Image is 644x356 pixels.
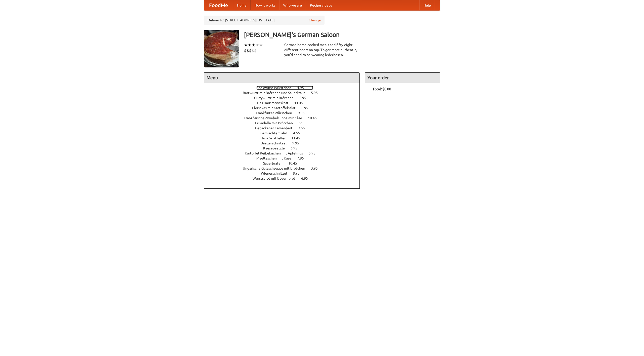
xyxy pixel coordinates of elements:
[293,171,305,175] span: 8.95
[256,111,314,115] a: Frankfurter Würstchen 9.95
[256,86,296,90] span: Bockwurst Würstchen
[252,42,255,48] li: ★
[261,171,309,175] a: Wienerschnitzel 8.95
[306,0,336,10] a: Recipe videos
[297,156,309,160] span: 7.95
[299,96,311,100] span: 5.95
[301,176,313,180] span: 6.95
[204,73,359,83] h4: Menu
[297,86,309,90] span: 4.95
[261,141,308,145] a: Jaegerschnitzel 9.95
[256,156,296,160] span: Maultaschen mit Käse
[260,136,291,140] span: Haus Salatteller
[308,116,322,120] span: 10.45
[365,73,440,83] h4: Your order
[204,30,239,67] img: angular.jpg
[254,96,315,100] a: Currywurst mit Brötchen 5.95
[299,121,310,125] span: 6.95
[245,151,308,155] span: Kartoffel Reibekuchen mit Apfelmus
[233,0,251,10] a: Home
[243,166,327,170] a: Ungarische Gulaschsuppe mit Brötchen 3.95
[260,136,309,140] a: Haus Salatteller 11.45
[260,131,292,135] span: Gemischter Salat
[311,91,323,95] span: 5.95
[259,42,263,48] li: ★
[244,30,440,40] h3: [PERSON_NAME]'s German Saloon
[255,126,298,130] span: Gebackener Camenbert
[301,106,313,110] span: 6.95
[243,91,327,95] a: Bratwurst mit Brötchen und Sauerkraut 5.95
[248,42,252,48] li: ★
[253,176,317,180] a: Wurstsalad mit Bauernbrot 6.95
[256,156,313,160] a: Maultaschen mit Käse 7.95
[298,111,310,115] span: 9.95
[253,176,300,180] span: Wurstsalad mit Bauernbrot
[263,146,307,150] a: Kaesepaetzle 6.95
[255,121,315,125] a: Frikadelle mit Brötchen 6.95
[263,161,288,165] span: Sauerbraten
[243,166,310,170] span: Ungarische Gulaschsuppe mit Brötchen
[257,101,312,105] a: Das Hausmannskost 11.45
[256,111,297,115] span: Frankfurter Würstchen
[255,126,314,130] a: Gebackener Camenbert 7.55
[243,91,310,95] span: Bratwurst mit Brötchen und Sauerkraut
[291,146,302,150] span: 6.95
[204,16,325,25] div: Deliver to: [STREET_ADDRESS][US_STATE]
[311,166,323,170] span: 3.95
[419,0,435,10] a: Help
[288,161,302,165] span: 10.45
[204,0,233,10] a: FoodMe
[298,126,310,130] span: 7.55
[254,48,257,53] li: $
[257,101,294,105] span: Das Hausmannskost
[252,48,254,53] li: $
[263,161,306,165] a: Sauerbraten 10.45
[256,86,313,90] a: Bockwurst Würstchen 4.95
[247,48,249,53] li: $
[373,87,391,91] b: Total: $0.00
[254,96,299,100] span: Currywurst mit Brötchen
[252,106,317,110] a: Fleishkas mit Kartoffelsalat 6.95
[255,121,298,125] span: Frikadelle mit Brötchen
[293,131,305,135] span: 4.55
[252,106,301,110] span: Fleishkas mit Kartoffelsalat
[294,101,308,105] span: 11.45
[261,141,292,145] span: Jaegerschnitzel
[244,116,326,120] a: Französische Zwiebelsuppe mit Käse 10.45
[309,18,321,23] a: Change
[244,48,247,53] li: $
[244,116,307,120] span: Französische Zwiebelsuppe mit Käse
[263,146,290,150] span: Kaesepaetzle
[245,151,325,155] a: Kartoffel Reibekuchen mit Apfelmus 5.95
[291,136,305,140] span: 11.45
[255,42,259,48] li: ★
[292,141,304,145] span: 9.95
[279,0,306,10] a: Who we are
[251,0,279,10] a: How it works
[249,48,252,53] li: $
[284,42,360,57] div: German home-cooked meals and fifty-eight different beers on tap. To get more authentic, you'd nee...
[244,42,248,48] li: ★
[260,131,309,135] a: Gemischter Salat 4.55
[261,171,292,175] span: Wienerschnitzel
[309,151,320,155] span: 5.95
